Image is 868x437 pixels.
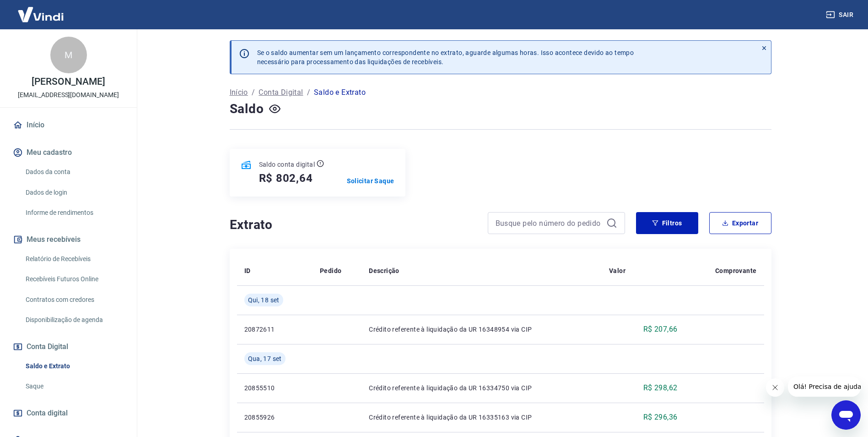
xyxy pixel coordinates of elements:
a: Início [11,115,126,135]
a: Contratos com credores [22,290,126,309]
p: [PERSON_NAME] [32,77,105,87]
p: Crédito referente à liquidação da UR 16334750 via CIP [369,383,594,393]
p: Crédito referente à liquidação da UR 16348954 via CIP [369,325,594,334]
span: Conta digital [27,407,68,420]
iframe: Fechar mensagem [766,378,784,397]
a: Disponibilização de agenda [22,311,126,329]
span: Qua, 17 set [248,354,282,363]
p: 20872611 [244,325,305,334]
a: Informe de rendimentos [22,203,126,222]
span: Qui, 18 set [248,295,280,305]
p: Se o saldo aumentar sem um lançamento correspondente no extrato, aguarde algumas horas. Isso acon... [257,48,634,66]
p: 20855510 [244,383,305,393]
p: Crédito referente à liquidação da UR 16335163 via CIP [369,413,594,422]
p: Valor [609,266,625,275]
span: Olá! Precisa de ajuda? [5,6,77,14]
p: R$ 298,62 [643,382,678,393]
a: Relatório de Recebíveis [22,250,126,268]
p: Comprovante [715,266,756,275]
input: Busque pelo número do pedido [496,216,603,230]
p: R$ 207,66 [643,324,678,335]
button: Sair [824,6,857,23]
h5: R$ 802,64 [259,171,313,186]
p: [EMAIL_ADDRESS][DOMAIN_NAME] [18,90,119,100]
h4: Saldo [230,100,264,118]
p: Saldo e Extrato [314,87,366,98]
button: Exportar [709,212,771,234]
a: Início [230,87,248,98]
p: / [307,87,310,98]
button: Meu cadastro [11,142,126,163]
a: Conta digital [11,403,126,423]
a: Conta Digital [259,87,303,98]
a: Solicitar Saque [347,176,394,186]
p: Saldo conta digital [259,160,315,169]
a: Dados de login [22,183,126,202]
iframe: Botão para abrir a janela de mensagens [831,400,861,430]
p: Pedido [320,266,341,275]
iframe: Mensagem da empresa [788,377,861,397]
a: Recebíveis Futuros Online [22,270,126,289]
button: Meus recebíveis [11,229,126,250]
img: Vindi [11,0,70,28]
a: Saldo e Extrato [22,357,126,376]
h4: Extrato [230,216,477,234]
p: Descrição [369,266,399,275]
p: / [252,87,255,98]
button: Filtros [636,212,698,234]
button: Conta Digital [11,337,126,357]
div: M [50,37,87,73]
a: Saque [22,377,126,396]
a: Dados da conta [22,163,126,181]
p: 20855926 [244,413,305,422]
p: R$ 296,36 [643,412,678,423]
p: ID [244,266,251,275]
